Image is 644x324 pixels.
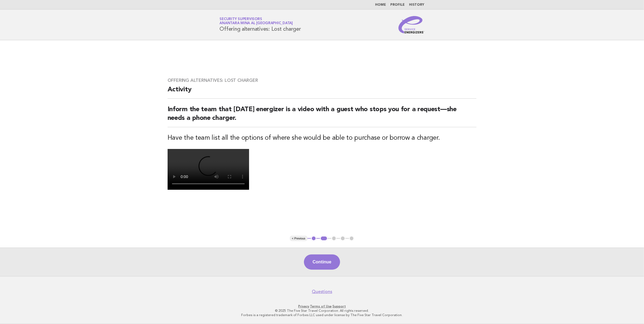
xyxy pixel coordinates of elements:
a: Privacy [298,304,309,308]
p: Forbes is a registered trademark of Forbes LLC used under license by The Five Star Travel Corpora... [156,313,488,317]
span: Anantara Mina al [GEOGRAPHIC_DATA] [220,22,293,25]
h3: Have the team list all the options of where she would be able to purchase or borrow a charger. [168,134,477,142]
h3: Offering alternatives: Lost charger [168,78,477,83]
a: Questions [312,289,332,294]
button: Continue [304,254,340,270]
button: 2 [320,236,328,241]
button: < Previous [290,236,307,241]
a: Terms of Use [310,304,332,308]
h1: Offering alternatives: Lost charger [220,18,301,32]
h2: Activity [168,85,477,99]
h2: Inform the team that [DATE] energizer is a video with a guest who stops you for a request—she nee... [168,105,477,127]
button: 1 [311,236,316,241]
a: Support [332,304,346,308]
a: Profile [391,3,405,7]
p: © 2025 The Five Star Travel Corporation. All rights reserved. [156,309,488,313]
a: History [409,3,425,7]
a: Home [375,3,386,7]
img: Service Energizers [398,16,425,33]
p: · · [156,304,488,309]
a: Security SupervisorsAnantara Mina al [GEOGRAPHIC_DATA] [220,17,293,25]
